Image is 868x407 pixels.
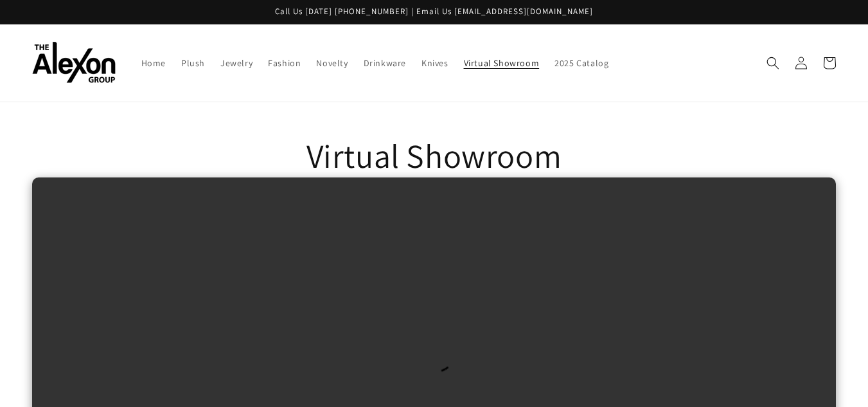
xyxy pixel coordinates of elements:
summary: Search [759,49,787,77]
span: Jewelry [220,57,252,69]
a: Novelty [308,50,355,77]
span: Plush [181,57,205,69]
h1: Virtual Showroom [306,134,562,178]
a: 2025 Catalog [547,50,616,77]
a: Virtual Showroom [456,50,547,77]
span: Drinkware [364,57,406,69]
span: Home [141,57,166,69]
a: Fashion [260,50,308,77]
a: Plush [173,50,213,77]
a: Jewelry [213,50,260,77]
span: Fashion [268,57,301,69]
span: Knives [421,57,448,69]
img: The Alexon Group [32,42,116,84]
a: Knives [414,50,456,77]
span: Novelty [316,57,348,69]
a: Home [134,50,173,77]
span: 2025 Catalog [554,57,608,69]
span: Virtual Showroom [464,57,540,69]
a: Drinkware [356,50,414,77]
